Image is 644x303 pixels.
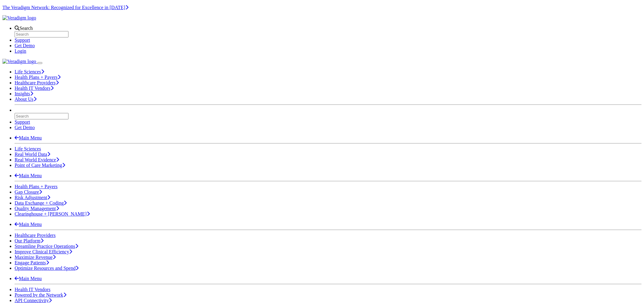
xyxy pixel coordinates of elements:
[15,113,68,119] input: Search
[15,244,78,249] a: Streamline Practice Operations
[2,59,36,64] img: Veradigm logo
[15,69,44,74] a: Life Sciences
[2,59,37,64] a: Veradigm logo
[15,233,56,238] a: Healthcare Providers
[15,276,42,281] a: Main Menu
[15,91,33,96] a: Insights
[15,189,42,195] a: Gap Closure
[15,31,68,37] input: Search
[15,125,35,130] a: Get Demo
[15,152,50,157] a: Real World Data
[2,5,642,10] section: Covid alert
[15,48,26,54] a: Login
[15,249,72,254] a: Improve Clinical Efficiency
[15,184,58,189] a: Health Plans + Payers
[15,135,42,140] a: Main Menu
[15,146,41,151] a: Life Sciences
[15,86,54,91] a: Health IT Vendors
[15,292,66,298] a: Powered by the Network
[15,200,67,206] a: Data Exchange + Coding
[2,15,36,21] img: Veradigm logo
[125,5,128,10] span: Learn More
[15,163,65,168] a: Point of Care Marketing
[2,5,128,10] a: The Veradigm Network: Recognized for Excellence in [DATE]Learn More
[15,238,44,243] a: Our Platform
[15,298,52,303] a: API Connectivity
[15,195,50,200] a: Risk Adjustment
[15,222,42,227] a: Main Menu
[15,26,33,31] a: Search
[15,255,56,260] a: Maximize Revenue
[15,287,51,292] a: Health IT Vendors
[15,266,79,271] a: Optimize Resources and Spend
[37,62,42,64] button: Toggle Navigation Menu
[15,97,37,102] a: About Us
[15,173,42,178] a: Main Menu
[2,15,36,20] a: Veradigm logo
[15,260,49,265] a: Engage Patients
[15,211,90,217] a: Clearinghouse + [PERSON_NAME]
[15,37,30,43] a: Support
[15,80,59,85] a: Healthcare Providers
[15,206,59,211] a: Quality Management
[15,75,61,80] a: Health Plans + Payers
[15,119,30,125] a: Support
[15,157,59,162] a: Real World Evidence
[15,43,35,48] a: Get Demo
